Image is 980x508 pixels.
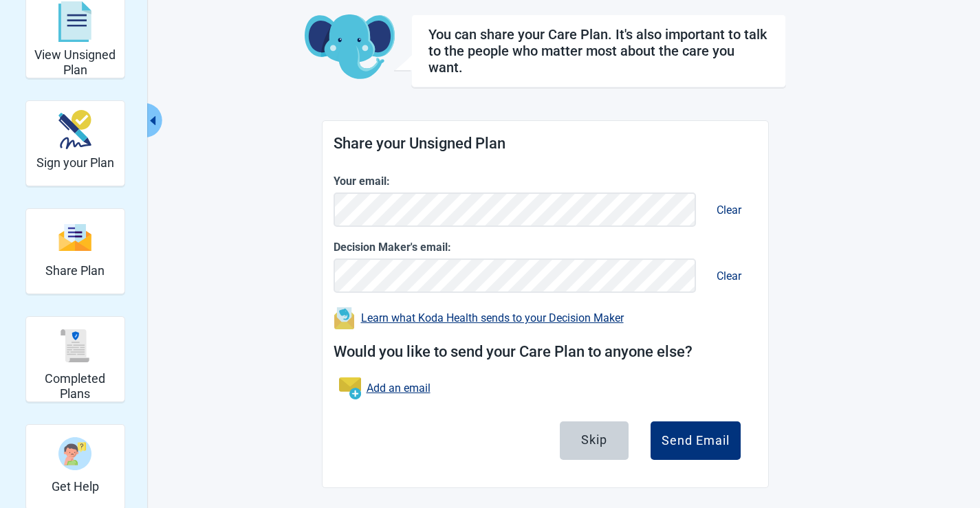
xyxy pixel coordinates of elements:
[334,307,356,329] img: Learn what Koda Health sends to your Decision Maker
[36,155,114,170] h2: Sign your Plan
[706,190,752,230] button: Clear
[706,256,752,296] button: Clear
[32,47,119,77] h2: View Unsigned Plan
[334,372,436,405] button: Add an email
[145,103,162,137] button: Collapse menu
[560,421,629,460] button: Skip
[581,432,607,446] div: Skip
[662,434,730,448] div: Send Email
[334,340,757,364] h1: Would you like to send your Care Plan to anyone else?
[428,26,769,76] div: You can share your Care Plan. It's also important to talk to the people who matter most about the...
[339,377,361,399] img: Add an email
[58,110,91,149] img: Sign your Plan
[146,114,160,127] span: caret-left
[651,421,741,460] button: Send Email
[58,437,91,470] img: Get Help
[367,379,431,397] a: Add an email
[58,223,91,252] img: Share Plan
[334,239,757,256] label: Decision Maker's email:
[52,479,99,494] h2: Get Help
[32,371,119,401] h2: Completed Plans
[25,208,125,294] div: Share Plan
[58,1,91,43] img: View Unsigned Plan
[305,14,395,80] img: Koda Elephant
[25,316,125,402] div: Completed Plans
[58,329,91,362] img: Completed Plans
[334,173,757,190] label: Your email:
[45,263,105,278] h2: Share Plan
[25,100,125,186] div: Sign your Plan
[701,256,756,296] button: Remove
[334,132,757,156] h1: Share your Unsigned Plan
[701,190,756,230] button: Remove
[361,311,624,324] a: Learn what Koda Health sends to your Decision Maker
